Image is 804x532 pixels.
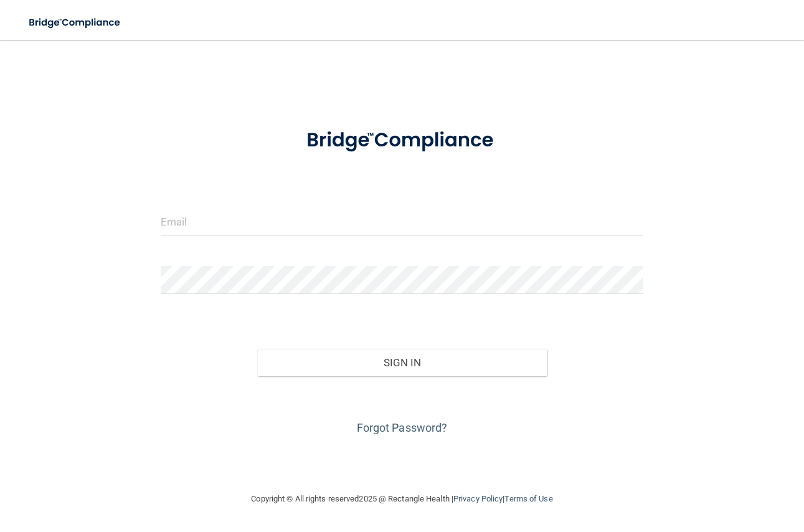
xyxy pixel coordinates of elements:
div: Copyright © All rights reserved 2025 @ Rectangle Health | | [175,479,630,519]
a: Forgot Password? [357,421,448,434]
a: Privacy Policy [453,494,503,503]
img: bridge_compliance_login_screen.278c3ca4.svg [19,10,132,36]
img: bridge_compliance_login_screen.278c3ca4.svg [286,115,518,166]
button: Sign In [257,349,547,376]
input: Email [161,208,643,236]
a: Terms of Use [504,494,552,503]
